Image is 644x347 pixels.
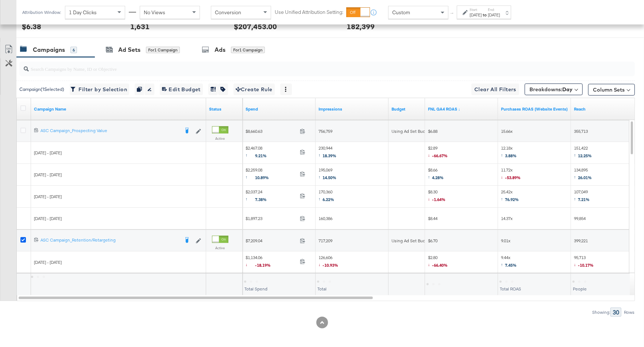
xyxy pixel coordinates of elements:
[246,255,297,270] span: $1,134.06
[34,106,203,112] a: Your campaign name.
[319,128,332,134] span: 756,759
[428,262,432,267] span: ↓
[323,197,335,202] span: 6.22%
[319,262,323,267] span: ↓
[33,46,65,54] div: Campaigns
[529,86,572,93] span: Breakdowns:
[470,7,482,12] label: Start:
[574,167,592,182] span: 134,895
[392,106,422,112] a: The maximum amount you're willing to spend on your ads, on average each day or over the lifetime ...
[574,128,588,134] span: 355,713
[471,84,519,95] button: Clear All Filters
[470,12,482,18] div: [DATE]
[578,153,592,158] span: 12.25%
[215,9,241,16] span: Conversion
[319,106,386,112] a: The number of times your ad was served. On mobile apps an ad is counted as served the first time ...
[29,59,579,73] input: Search Campaigns by Name, ID or Objective
[428,238,437,243] span: $6.70
[624,310,635,315] div: Rows
[246,145,297,160] span: $2,467.08
[323,153,337,158] span: 18.39%
[246,196,255,201] span: ↑
[246,262,255,267] span: ↓
[319,145,337,160] span: 230,944
[428,189,446,204] span: $8.30
[319,196,323,201] span: ↑
[209,106,240,112] a: Shows the current state of your Ad Campaign.
[428,216,437,221] span: $8.44
[574,238,588,243] span: 399,221
[244,286,267,292] span: Total Spend
[428,152,432,158] span: ↓
[432,175,444,180] span: 4.28%
[319,152,323,158] span: ↑
[501,216,513,221] span: 14.37x
[432,197,446,202] span: -1.64%
[34,216,62,221] span: [DATE] - [DATE]
[22,10,61,15] div: Attribution Window:
[70,84,129,95] button: Filter by Selection
[319,238,332,243] span: 717,209
[160,84,203,95] button: Edit Budget
[488,7,500,12] label: End:
[574,145,592,160] span: 151,422
[574,106,641,112] a: The number of people your ad was served to.
[319,255,339,270] span: 126,606
[146,47,180,53] div: for 1 Campaign
[432,262,448,268] span: -66.40%
[319,216,332,221] span: 160,386
[501,255,517,270] span: 9.44x
[501,189,519,204] span: 25.42x
[246,167,297,182] span: $2,259.08
[501,196,505,201] span: ↑
[592,310,610,315] div: Showing:
[246,216,297,221] span: $1,897.23
[41,128,179,135] a: ASC Campaign_Prospecting Value
[319,174,323,180] span: ↑
[41,237,179,244] a: ASC Campaign_Retention/Retargeting
[432,153,448,158] span: -66.67%
[474,85,516,94] span: Clear All Filters
[488,12,500,18] div: [DATE]
[231,47,265,53] div: for 1 Campaign
[501,174,505,180] span: ↓
[501,106,568,112] a: The total value of the purchase actions divided by spend tracked by your Custom Audience pixel on...
[246,189,297,204] span: $2,037.24
[212,246,228,250] label: Active
[501,152,505,158] span: ↑
[118,46,140,54] div: Ad Sets
[215,46,225,54] div: Ads
[69,9,97,16] span: 1 Day Clicks
[505,262,517,268] span: 7.45%
[144,9,165,16] span: No Views
[246,106,313,112] a: The total amount spent to date.
[574,152,578,158] span: ↑
[428,128,437,134] span: $6.88
[323,262,339,268] span: -10.93%
[246,152,255,158] span: ↑
[578,262,594,268] span: -10.17%
[236,85,273,94] span: Create Rule
[574,216,586,221] span: 99,854
[72,85,127,94] span: Filter by Selection
[22,21,41,32] div: $6.38
[501,167,521,182] span: 11.72x
[162,85,201,94] span: Edit Budget
[588,84,635,96] button: Column Sets
[34,194,62,199] span: [DATE] - [DATE]
[19,86,64,93] div: Campaign ( 1 Selected)
[234,21,277,32] div: $207,453.00
[246,174,255,180] span: ↑
[275,9,343,16] label: Use Unified Attribution Setting:
[574,189,590,204] span: 107,049
[392,128,432,134] div: Using Ad Set Budget
[255,153,273,158] span: 9.21%
[428,196,432,201] span: ↓
[610,308,621,317] div: 30
[319,189,335,204] span: 170,360
[501,262,505,267] span: ↑
[501,145,517,160] span: 12.18x
[34,172,62,177] span: [DATE] - [DATE]
[482,12,488,18] strong: to
[428,167,444,182] span: $8.66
